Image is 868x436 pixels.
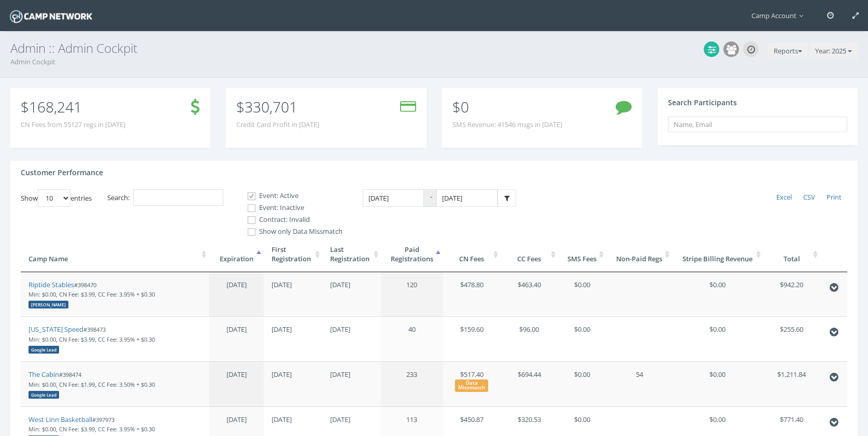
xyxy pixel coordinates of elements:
[606,361,672,406] td: 54
[21,101,125,112] p: $
[29,281,155,308] small: #398470 Min: $0.00, CN Fee: $3.99, CC Fee: 3.95% + $0.30
[226,325,247,334] span: [DATE]
[672,361,763,406] td: $0.00
[771,189,798,206] a: Excel
[264,361,322,406] td: [DATE]
[455,379,488,392] div: Data Missmatch
[452,120,562,130] span: SMS Revenue: 41546 msgs in [DATE]
[763,316,821,361] td: $255.60
[29,280,74,289] a: Riptide Stables
[424,189,436,207] span: -
[809,43,858,60] button: Year: 2025
[763,272,821,317] td: $942.20
[776,192,792,202] span: Excel
[501,272,558,317] td: $463.40
[29,346,59,354] div: Google Lead
[558,272,607,317] td: $0.00
[29,371,155,398] small: #398474 Min: $0.00, CN Fee: $1.99, CC Fee: 3.50% + $0.30
[322,237,381,272] th: LastRegistration: activate to sort column ascending
[10,57,55,66] a: Admin Cockpit
[239,227,343,237] label: Show only Data Missmatch
[264,316,322,361] td: [DATE]
[668,117,847,132] input: Name, Email
[107,189,223,206] label: Search:
[558,316,607,361] td: $0.00
[501,237,558,272] th: CC Fees: activate to sort column ascending
[29,301,68,308] div: [PERSON_NAME]
[29,391,59,399] div: Google Lead
[452,97,469,117] span: $0
[264,237,322,272] th: FirstRegistration: activate to sort column ascending
[672,237,763,272] th: Stripe Billing Revenue: activate to sort column ascending
[436,189,497,207] input: Date Range: To
[29,325,83,334] a: [US_STATE] Speed
[381,361,443,406] td: 233
[381,237,443,272] th: PaidRegistrations: activate to sort column ascending
[21,237,209,272] th: Camp Name: activate to sort column ascending
[827,192,842,202] span: Print
[245,97,297,117] span: 330,701
[558,361,607,406] td: $0.00
[239,215,343,225] label: Contract: Invalid
[226,280,247,289] span: [DATE]
[29,326,155,353] small: #398473 Min: $0.00, CN Fee: $3.99, CC Fee: 3.95% + $0.30
[443,316,501,361] td: $159.60
[443,361,501,406] td: $517.40
[798,189,821,206] a: CSV
[443,237,501,272] th: CN Fees: activate to sort column ascending
[381,316,443,361] td: 40
[322,316,381,361] td: [DATE]
[239,191,343,201] label: Event: Active
[606,237,672,272] th: Non-Paid Regs: activate to sort column ascending
[239,203,343,213] label: Event: Inactive
[226,370,247,379] span: [DATE]
[236,120,319,130] span: Credit Card Profit in [DATE]
[751,11,808,20] span: Camp Account
[322,272,381,317] td: [DATE]
[381,272,443,317] td: 120
[322,361,381,406] td: [DATE]
[133,189,223,206] input: Search:
[501,361,558,406] td: $694.44
[29,97,82,117] span: 168,241
[236,101,319,112] p: $
[443,272,501,317] td: $478.80
[763,237,821,272] th: Total: activate to sort column ascending
[672,272,763,317] td: $0.00
[21,189,92,207] label: Show entries
[264,272,322,317] td: [DATE]
[209,237,264,272] th: Expiration: activate to sort column descending
[821,189,847,206] a: Print
[763,361,821,406] td: $1,211.84
[803,192,815,202] span: CSV
[768,43,808,60] button: Reports
[558,237,607,272] th: SMS Fees: activate to sort column ascending
[815,46,846,55] span: Year: 2025
[21,120,125,130] span: CN Fees from 55127 regs in [DATE]
[8,7,94,25] img: Camp Network
[38,189,70,207] select: Showentries
[363,189,424,207] input: Date Range: From
[29,370,59,379] a: The Cabin
[501,316,558,361] td: $96.00
[21,168,103,176] h4: Customer Performance
[672,316,763,361] td: $0.00
[29,415,92,424] a: West Linn Basketball
[10,41,858,55] h3: Admin :: Admin Cockpit
[226,415,247,424] span: [DATE]
[668,99,737,106] h4: Search Participants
